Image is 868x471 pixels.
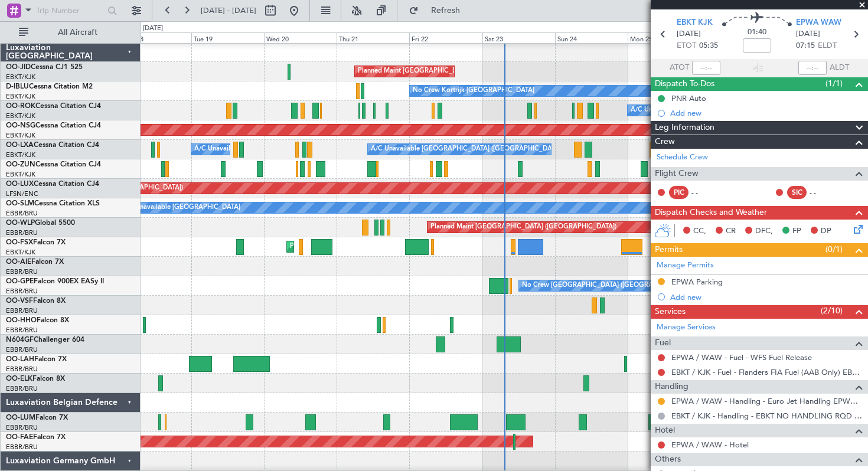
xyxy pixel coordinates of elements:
[6,170,35,179] a: EBKT/KJK
[6,326,38,335] a: EBBR/BRU
[669,186,688,199] div: PIC
[6,131,35,140] a: EBKT/KJK
[825,77,843,90] span: (1/1)
[810,187,836,198] div: - -
[655,453,681,466] span: Others
[6,259,64,266] a: OO-AIEFalcon 7X
[6,375,32,382] span: OO-ELK
[631,102,680,119] div: A/C Unavailable
[6,112,35,120] a: EBKT/KJK
[6,209,38,218] a: EBBR/BRU
[337,32,409,43] div: Thu 21
[6,142,99,149] a: OO-LXACessna Citation CJ4
[119,32,191,43] div: Mon 18
[6,259,31,266] span: OO-AIE
[6,189,38,198] a: LFSN/ENC
[6,443,38,452] a: EBBR/BRU
[6,365,38,374] a: EBBR/BRU
[6,64,83,71] a: OO-JIDCessna CJ1 525
[6,287,38,296] a: EBBR/BRU
[6,181,34,188] span: OO-LUX
[6,181,99,188] a: OO-LUXCessna Citation CJ4
[830,62,849,74] span: ALDT
[413,82,534,100] div: No Crew Kortrijk-[GEOGRAPHIC_DATA]
[655,121,714,135] span: Leg Information
[6,414,35,421] span: OO-LUM
[6,92,35,101] a: EBKT/KJK
[671,93,706,103] div: PNR Auto
[36,2,104,19] input: Trip Number
[482,32,555,43] div: Sat 23
[6,336,34,344] span: N604GF
[194,140,414,158] div: A/C Unavailable [GEOGRAPHIC_DATA] ([GEOGRAPHIC_DATA] National)
[818,40,837,52] span: ELDT
[655,424,675,437] span: Hotel
[691,187,718,198] div: - -
[6,239,33,246] span: OO-FSX
[6,122,35,129] span: OO-NSG
[31,28,125,37] span: All Aircraft
[670,108,862,118] div: Add new
[6,317,37,324] span: OO-HHO
[726,225,736,237] span: CR
[671,411,862,421] a: EBKT / KJK - Handling - EBKT NO HANDLING RQD FOR CJ
[6,151,35,159] a: EBKT/KJK
[122,199,240,217] div: A/C Unavailable [GEOGRAPHIC_DATA]
[655,135,675,149] span: Crew
[6,142,34,149] span: OO-LXA
[6,220,75,227] a: OO-WLPGlobal 5500
[6,122,101,129] a: OO-NSGCessna Citation CJ4
[6,356,34,363] span: OO-LAH
[6,356,67,363] a: OO-LAHFalcon 7X
[655,305,686,319] span: Services
[191,32,264,43] div: Tue 19
[371,140,590,158] div: A/C Unavailable [GEOGRAPHIC_DATA] ([GEOGRAPHIC_DATA] National)
[6,297,66,305] a: OO-VSFFalcon 8X
[13,23,128,42] button: All Aircraft
[6,297,33,305] span: OO-VSF
[655,77,714,91] span: Dispatch To-Dos
[671,277,723,287] div: EPWA Parking
[677,40,696,52] span: ETOT
[677,28,701,40] span: [DATE]
[6,278,34,285] span: OO-GPE
[403,1,474,20] button: Refresh
[555,32,628,43] div: Sun 24
[821,305,843,317] span: (2/10)
[825,243,843,256] span: (0/1)
[787,186,807,199] div: SIC
[409,32,482,43] div: Fri 22
[6,73,35,81] a: EBKT/KJK
[655,380,688,394] span: Handling
[6,267,38,276] a: EBBR/BRU
[201,5,256,16] span: [DATE] - [DATE]
[421,6,471,15] span: Refresh
[628,32,700,43] div: Mon 25
[6,306,38,315] a: EBBR/BRU
[671,352,812,362] a: EPWA / WAW - Fuel - WFS Fuel Release
[693,225,706,237] span: CC,
[522,277,720,295] div: No Crew [GEOGRAPHIC_DATA] ([GEOGRAPHIC_DATA] National)
[6,434,33,441] span: OO-FAE
[657,322,716,333] a: Manage Services
[670,292,862,302] div: Add new
[6,317,69,324] a: OO-HHOFalcon 8X
[748,27,766,38] span: 01:40
[6,336,84,344] a: N604GFChallenger 604
[6,83,93,90] a: D-IBLUCessna Citation M2
[657,260,714,272] a: Manage Permits
[671,396,862,406] a: EPWA / WAW - Handling - Euro Jet Handling EPWA / WAW
[6,220,35,227] span: OO-WLP
[655,206,767,220] span: Dispatch Checks and Weather
[670,62,689,74] span: ATOT
[6,384,38,393] a: EBBR/BRU
[755,225,773,237] span: DFC,
[6,103,35,110] span: OO-ROK
[290,238,428,256] div: Planned Maint Kortrijk-[GEOGRAPHIC_DATA]
[671,440,749,450] a: EPWA / WAW - Hotel
[796,28,820,40] span: [DATE]
[6,423,38,432] a: EBBR/BRU
[821,225,831,237] span: DP
[671,367,862,377] a: EBKT / KJK - Fuel - Flanders FIA Fuel (AAB Only) EBKT / KJK
[6,228,38,237] a: EBBR/BRU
